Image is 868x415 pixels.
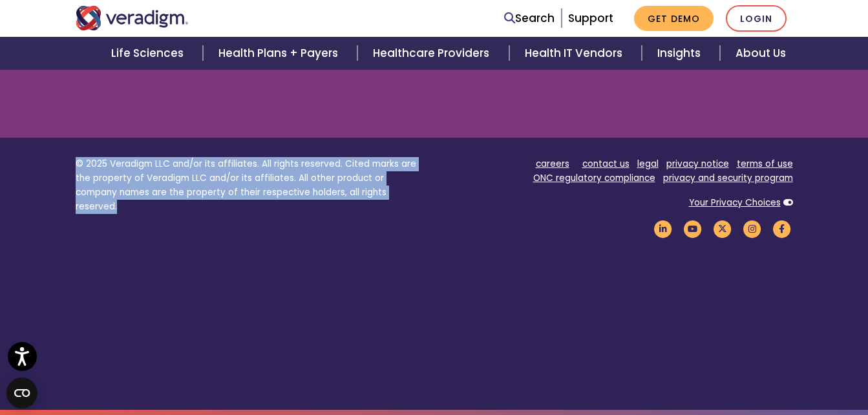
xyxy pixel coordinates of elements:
a: Get Demo [634,6,714,31]
a: Veradigm Instagram Link [741,222,763,235]
a: ONC regulatory compliance [533,172,655,184]
a: About Us [720,37,801,70]
a: privacy notice [666,158,729,170]
a: careers [536,158,569,170]
a: Your Privacy Choices [689,197,781,209]
a: Veradigm LinkedIn Link [652,222,674,235]
img: Veradigm logo [76,6,189,30]
a: Search [504,10,555,27]
a: Health IT Vendors [509,37,642,70]
a: Life Sciences [96,37,203,70]
a: Insights [642,37,720,70]
a: Health Plans + Payers [203,37,357,70]
a: contact us [582,158,630,170]
p: © 2025 Veradigm LLC and/or its affiliates. All rights reserved. Cited marks are the property of V... [76,157,425,213]
a: Veradigm Twitter Link [712,222,734,235]
a: privacy and security program [663,172,793,184]
button: Open CMP widget [6,378,37,409]
a: Veradigm YouTube Link [682,222,704,235]
a: Support [568,10,613,26]
a: Login [726,5,787,32]
a: legal [637,158,659,170]
a: Healthcare Providers [357,37,509,70]
a: Veradigm Facebook Link [771,222,793,235]
a: terms of use [737,158,793,170]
